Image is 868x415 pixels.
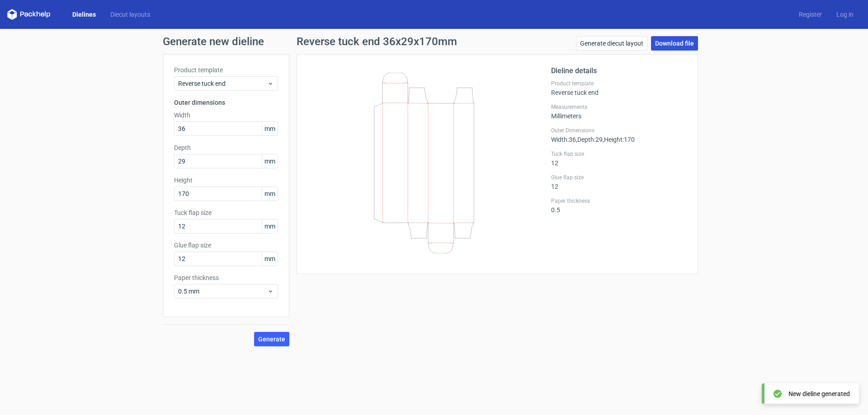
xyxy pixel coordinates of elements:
a: Generate diecut layout [576,36,647,51]
label: Measurements [551,103,687,111]
label: Paper thickness [551,197,687,205]
span: mm [262,219,278,233]
span: mm [262,154,278,168]
label: Depth [174,143,278,152]
label: Width [174,111,278,120]
div: 12 [551,174,687,190]
label: Paper thickness [174,273,278,282]
div: New dieline generated [788,389,850,398]
h3: Outer dimensions [174,98,278,107]
span: Width : 36 [551,136,576,143]
label: Tuck flap size [174,208,278,217]
span: mm [262,187,278,201]
label: Height [174,176,278,185]
label: Tuck flap size [551,150,687,158]
span: Generate [258,336,285,342]
span: mm [262,252,278,266]
label: Glue flap size [174,241,278,250]
span: Reverse tuck end [178,79,267,88]
div: Millimeters [551,103,687,120]
h2: Dieline details [551,65,687,76]
h1: Reverse tuck end 36x29x170mm [297,36,457,47]
span: 0.5 mm [178,287,267,296]
span: , Depth : 29 [576,136,603,143]
span: , Height : 170 [603,136,635,143]
div: 0.5 [551,197,687,214]
a: Log in [829,10,861,19]
div: 12 [551,150,687,167]
label: Outer Dimensions [551,127,687,134]
h1: Generate new dieline [163,36,705,47]
a: Dielines [65,10,103,19]
a: Download file [651,36,698,51]
label: Product template [551,80,687,87]
a: Register [792,10,829,19]
a: Diecut layouts [103,10,157,19]
button: Generate [254,332,289,346]
div: Reverse tuck end [551,80,687,96]
label: Glue flap size [551,174,687,181]
span: mm [262,122,278,135]
label: Product template [174,65,278,75]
